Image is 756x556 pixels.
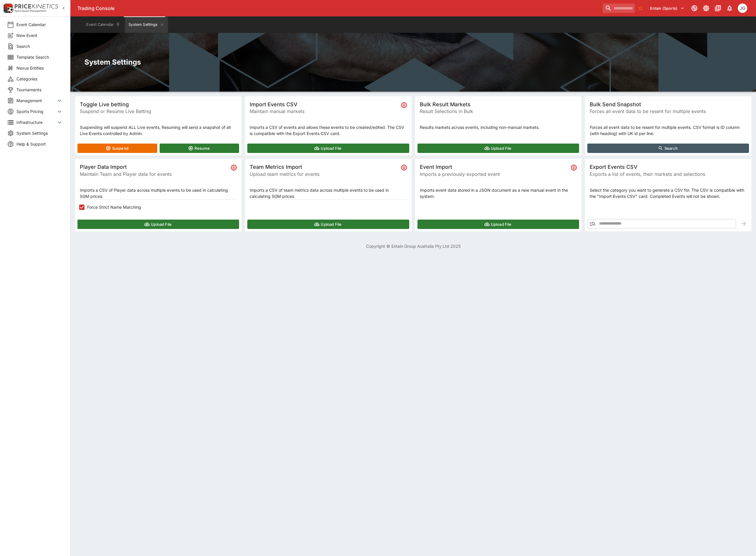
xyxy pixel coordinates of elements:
span: Suspend or Resume Live Betting [80,108,237,115]
span: Upload team metrics for events [250,171,398,178]
span: Bulk Send Snapshot [590,101,747,108]
span: Infrastructure [16,119,56,125]
button: Select Tenant [647,4,688,13]
button: Upload File [417,220,579,229]
p: Imports a CSV of events and allows these events to be created/edited. The CSV is compatible with ... [250,124,407,137]
span: Bulk Result Markets [420,101,577,108]
button: Resume [160,144,239,153]
span: Sports Pricing [16,108,56,114]
span: Player Data Import [80,164,229,170]
span: Import Events CSV [250,101,398,108]
button: Toggle light/dark mode [701,3,711,14]
span: Management [16,97,56,104]
span: Maintain manual markets [250,108,398,115]
p: Select the category you want to generate a CSV for. The CSV is compatible with the "Import Events... [590,187,747,199]
span: Nexus Entities [16,65,63,71]
button: Notifications [724,3,735,14]
span: Categories [16,76,63,82]
p: Imports a CSV of team metrics data across multiple events to be used in calculating SGM prices. [250,187,407,199]
p: Results markets across events, including non-manual markets. [420,124,577,130]
span: Template Search [16,54,63,60]
p: Imports a CSV of Player data across multiple events to be used in calculating SGM prices. [80,187,237,199]
button: System Settings [125,16,168,33]
button: Search [587,144,749,153]
button: Upload File [247,220,409,229]
span: Exports a list of events, their markets and selections [590,171,747,178]
span: Toggle Live betting [80,101,237,108]
img: PriceKinetics Logo [2,2,13,14]
button: Suspend [77,144,157,153]
p: Suspending will suspend ALL Live events, Resuming will send a snapshot of all Live Events control... [80,124,237,137]
p: Forces all event data to be resent for multiple events. CSV format is ID column (with heading) wi... [590,124,747,137]
span: System Settings [16,130,63,136]
div: Trading Console [77,5,600,11]
span: Imports a previously exported event [420,171,569,178]
input: search [603,4,635,13]
button: James Gordon [736,2,749,15]
button: Connected to PK [689,3,700,14]
span: Maintain Team and Player data for events [80,171,229,178]
span: Force Strict Name Matching [87,204,141,210]
button: Upload File [77,220,239,229]
span: Tournaments [16,87,63,93]
p: Copyright © Entain Group Australia Pty Ltd 2025 [70,243,756,249]
img: PriceKinetics [15,4,58,9]
span: Search [16,43,63,49]
img: Sportsbook Management [15,10,46,12]
span: Forces all event data to be resent for multiple events [590,108,747,115]
button: Event Calendar [83,16,124,33]
span: Help & Support [16,141,63,147]
button: Upload File [417,144,579,153]
button: No Bookmarks [636,4,645,13]
h2: System Settings [84,58,742,67]
div: James Gordon [738,4,747,13]
span: New Event [16,32,63,38]
button: Documentation [713,3,723,14]
p: Imports event data stored in a JSON document as a new manual event in the system. [420,187,577,199]
span: Team Metrics Import [250,164,398,170]
span: Result Selections in Bulk [420,108,577,115]
span: Event Calendar [16,21,63,28]
span: Export Events CSV [590,164,747,170]
span: Event Import [420,164,569,170]
button: Upload File [247,144,409,153]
